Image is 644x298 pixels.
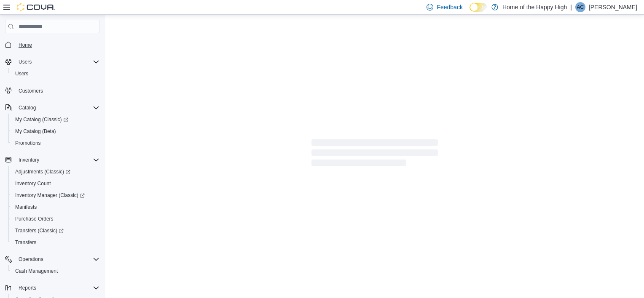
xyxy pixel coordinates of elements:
[15,86,46,96] a: Customers
[15,128,56,135] span: My Catalog (Beta)
[575,2,585,12] div: Arden Caleo
[8,68,103,80] button: Users
[15,155,99,165] span: Inventory
[17,3,55,11] img: Cova
[12,214,57,224] a: Purchase Orders
[15,180,51,187] span: Inventory Count
[19,104,36,111] span: Catalog
[12,266,61,276] a: Cash Management
[12,138,99,148] span: Promotions
[19,42,32,48] span: Home
[15,283,99,293] span: Reports
[437,3,462,11] span: Feedback
[15,70,28,77] span: Users
[12,126,99,136] span: My Catalog (Beta)
[19,285,36,291] span: Reports
[15,216,54,222] span: Purchase Orders
[2,253,103,265] button: Operations
[15,254,99,264] span: Operations
[2,282,103,294] button: Reports
[470,3,487,12] input: Dark Mode
[15,57,35,67] button: Users
[8,178,103,189] button: Inventory Count
[2,85,103,97] button: Customers
[15,57,99,67] span: Users
[15,239,36,246] span: Transfers
[12,202,99,212] span: Manifests
[311,141,438,168] span: Loading
[15,268,58,274] span: Cash Management
[12,226,67,236] a: Transfers (Classic)
[12,190,99,200] span: Inventory Manager (Classic)
[2,56,103,68] button: Users
[12,178,99,189] span: Inventory Count
[15,168,70,175] span: Adjustments (Classic)
[12,226,99,236] span: Transfers (Classic)
[19,59,32,65] span: Users
[12,138,44,148] a: Promotions
[15,116,68,123] span: My Catalog (Classic)
[8,201,103,213] button: Manifests
[19,157,39,163] span: Inventory
[12,114,99,125] span: My Catalog (Classic)
[8,225,103,237] a: Transfers (Classic)
[12,167,74,177] a: Adjustments (Classic)
[15,39,99,50] span: Home
[15,40,35,50] a: Home
[19,256,43,263] span: Operations
[570,2,572,12] p: |
[15,103,39,113] button: Catalog
[19,88,43,94] span: Customers
[12,237,40,247] a: Transfers
[12,114,72,125] a: My Catalog (Classic)
[12,178,54,189] a: Inventory Count
[15,85,99,96] span: Customers
[12,167,99,177] span: Adjustments (Classic)
[8,213,103,225] button: Purchase Orders
[15,204,37,210] span: Manifests
[8,114,103,125] a: My Catalog (Classic)
[12,214,99,224] span: Purchase Orders
[2,102,103,114] button: Catalog
[12,266,99,276] span: Cash Management
[15,192,85,199] span: Inventory Manager (Classic)
[8,166,103,178] a: Adjustments (Classic)
[15,254,47,264] button: Operations
[577,2,584,12] span: AC
[15,227,64,234] span: Transfers (Classic)
[502,2,567,12] p: Home of the Happy High
[15,140,41,146] span: Promotions
[8,265,103,277] button: Cash Management
[8,237,103,248] button: Transfers
[8,189,103,201] a: Inventory Manager (Classic)
[15,155,43,165] button: Inventory
[12,202,40,212] a: Manifests
[12,237,99,247] span: Transfers
[15,103,99,113] span: Catalog
[12,69,32,79] a: Users
[8,125,103,137] button: My Catalog (Beta)
[15,283,40,293] button: Reports
[12,69,99,79] span: Users
[8,137,103,149] button: Promotions
[2,38,103,51] button: Home
[12,126,59,136] a: My Catalog (Beta)
[589,2,637,12] p: [PERSON_NAME]
[2,154,103,166] button: Inventory
[12,190,88,200] a: Inventory Manager (Classic)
